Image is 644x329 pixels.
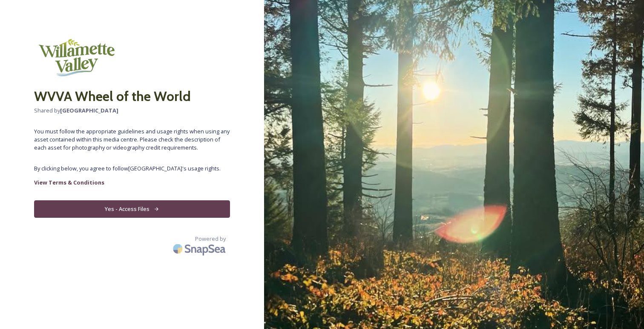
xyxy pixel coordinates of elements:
[34,86,230,107] h2: WVVA Wheel of the World
[170,239,230,259] img: SnapSea Logo
[34,107,230,115] span: Shared by
[34,34,119,82] img: logo-wvva.png
[34,164,230,173] span: By clicking below, you agree to follow [GEOGRAPHIC_DATA] 's usage rights.
[34,200,230,218] button: Yes - Access Files
[60,107,118,114] strong: [GEOGRAPHIC_DATA]
[195,235,226,243] span: Powered by
[34,177,230,188] a: View Terms & Conditions
[34,127,230,152] span: You must follow the appropriate guidelines and usage rights when using any asset contained within...
[34,179,104,186] strong: View Terms & Conditions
